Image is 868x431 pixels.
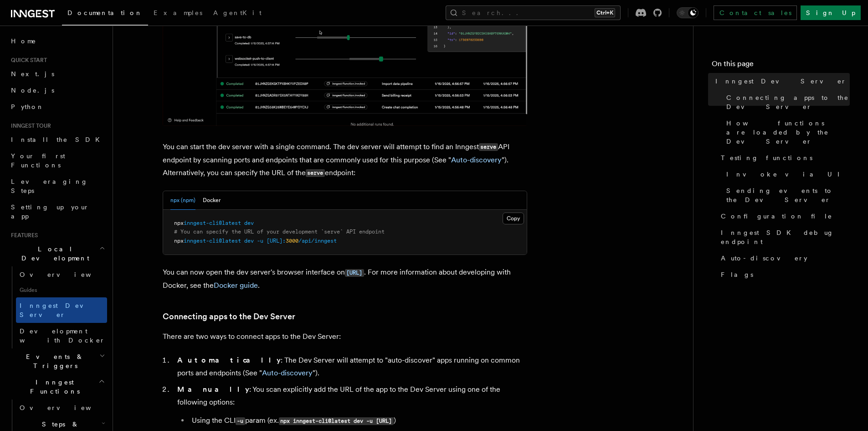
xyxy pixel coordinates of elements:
[163,330,527,343] p: There are two ways to connect apps to the Dev Server:
[244,238,254,244] span: dev
[7,82,107,99] a: Node.js
[479,143,498,151] code: serve
[16,266,107,283] a: Overview
[16,297,107,323] a: Inngest Dev Server
[7,173,107,199] a: Leveraging Steps
[11,70,54,78] span: Next.js
[595,8,615,17] kbd: Ctrl+K
[721,228,850,246] span: Inngest SDK debug endpoint
[503,213,524,224] button: Copy
[721,212,832,221] span: Configuration file
[62,3,148,26] a: Documentation
[67,9,143,16] span: Documentation
[7,244,99,263] span: Local Development
[174,238,184,244] span: npx
[726,186,850,204] span: Sending events to the Dev Server
[154,9,202,16] span: Examples
[7,374,107,400] button: Inngest Functions
[20,404,113,411] span: Overview
[170,191,195,210] button: npx (npm)
[16,283,107,297] span: Guides
[20,271,113,278] span: Overview
[7,99,107,115] a: Python
[163,266,527,292] p: You can now open the dev server's browser interface on . For more information about developing wi...
[345,269,364,277] code: [URL]
[7,241,107,266] button: Local Development
[279,417,394,425] code: npx inngest-cli@latest dev -u [URL]
[717,250,850,266] a: Auto-discovery
[451,156,502,164] a: Auto-discovery
[7,57,47,64] span: Quick start
[11,152,65,169] span: Your first Functions
[446,5,621,20] button: Search...Ctrl+K
[203,191,221,210] button: Docker
[723,166,850,182] a: Invoke via UI
[345,268,364,276] a: [URL]
[7,232,38,239] span: Features
[20,327,105,344] span: Development with Docker
[7,148,107,173] a: Your first Functions
[286,238,298,244] span: 3000
[726,93,850,111] span: Connecting apps to the Dev Server
[721,153,812,162] span: Testing functions
[717,266,850,283] a: Flags
[189,414,527,427] li: Using the CLI param (ex. )
[714,5,797,20] a: Contact sales
[717,208,850,224] a: Configuration file
[715,77,847,86] span: Inngest Dev Server
[7,266,107,348] div: Local Development
[801,5,861,20] a: Sign Up
[726,170,847,179] span: Invoke via UI
[712,58,850,73] h4: On this page
[184,238,241,244] span: inngest-cli@latest
[177,356,281,364] strong: Automatically
[721,254,807,263] span: Auto-discovery
[16,400,107,416] a: Overview
[208,3,267,25] a: AgentKit
[163,140,527,180] p: You can start the dev server with a single command. The dev server will attempt to find an Innges...
[236,417,245,425] code: -u
[7,122,51,130] span: Inngest tour
[721,270,753,279] span: Flags
[723,115,850,150] a: How functions are loaded by the Dev Server
[20,302,98,318] span: Inngest Dev Server
[11,203,89,220] span: Setting up your app
[174,220,184,226] span: npx
[214,281,258,290] a: Docker guide
[7,378,98,396] span: Inngest Functions
[213,9,262,16] span: AgentKit
[175,354,527,379] li: : The Dev Server will attempt to "auto-discover" apps running on common ports and endpoints (See ...
[244,220,254,226] span: dev
[11,36,36,46] span: Home
[712,73,850,89] a: Inngest Dev Server
[11,87,54,94] span: Node.js
[677,7,699,18] button: Toggle dark mode
[177,385,249,394] strong: Manually
[717,150,850,166] a: Testing functions
[723,182,850,208] a: Sending events to the Dev Server
[11,178,88,194] span: Leveraging Steps
[723,89,850,115] a: Connecting apps to the Dev Server
[163,310,295,323] a: Connecting apps to the Dev Server
[11,103,44,110] span: Python
[7,352,99,370] span: Events & Triggers
[306,169,325,177] code: serve
[267,238,286,244] span: [URL]:
[7,199,107,224] a: Setting up your app
[7,33,107,49] a: Home
[184,220,241,226] span: inngest-cli@latest
[7,66,107,82] a: Next.js
[16,323,107,348] a: Development with Docker
[7,131,107,148] a: Install the SDK
[174,228,385,235] span: # You can specify the URL of your development `serve` API endpoint
[717,224,850,250] a: Inngest SDK debug endpoint
[257,238,263,244] span: -u
[11,136,105,143] span: Install the SDK
[726,119,850,146] span: How functions are loaded by the Dev Server
[298,238,337,244] span: /api/inngest
[7,348,107,374] button: Events & Triggers
[148,3,208,25] a: Examples
[262,369,313,377] a: Auto-discovery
